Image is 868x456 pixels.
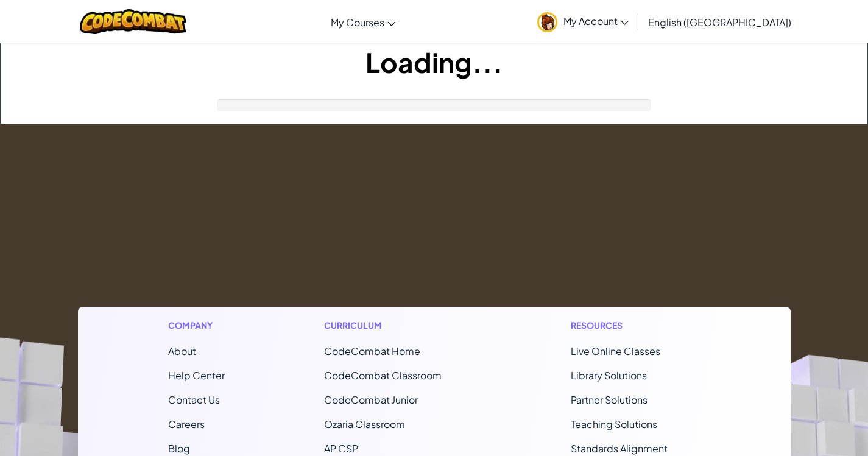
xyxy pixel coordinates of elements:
a: Teaching Solutions [571,418,657,430]
a: Standards Alignment [571,442,668,455]
span: Contact Us [168,393,220,406]
span: My Courses [331,16,384,29]
h1: Loading... [1,43,867,81]
a: Help Center [168,369,225,382]
a: My Courses [325,5,401,38]
a: Live Online Classes [571,345,660,357]
a: Careers [168,418,205,430]
a: About [168,345,196,357]
span: My Account [563,15,629,27]
a: CodeCombat Junior [324,393,418,406]
img: avatar [537,12,557,32]
a: Blog [168,442,190,455]
img: CodeCombat logo [80,9,186,34]
span: CodeCombat Home [324,345,420,357]
a: English ([GEOGRAPHIC_DATA]) [642,5,797,38]
span: English ([GEOGRAPHIC_DATA]) [648,16,791,29]
h1: Company [168,319,225,332]
a: Library Solutions [571,369,647,382]
a: AP CSP [324,442,358,455]
h1: Resources [571,319,700,332]
a: My Account [531,2,635,41]
h1: Curriculum [324,319,471,332]
a: Ozaria Classroom [324,418,405,430]
a: Partner Solutions [571,393,647,406]
a: CodeCombat Classroom [324,369,442,382]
